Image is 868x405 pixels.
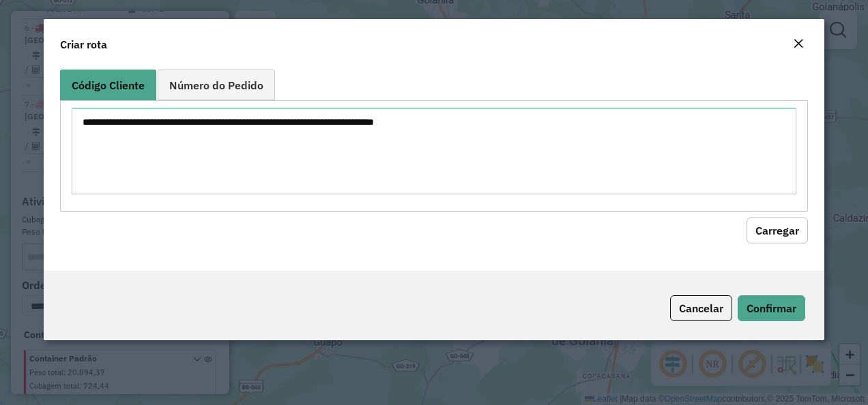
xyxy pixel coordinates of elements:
button: Cancelar [670,295,732,321]
h4: Criar rota [60,36,107,52]
button: Close [789,35,808,53]
button: Confirmar [738,295,805,321]
span: Número do Pedido [169,80,263,91]
button: Carregar [747,217,808,243]
span: Código Cliente [72,80,145,91]
em: Fechar [793,38,804,49]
